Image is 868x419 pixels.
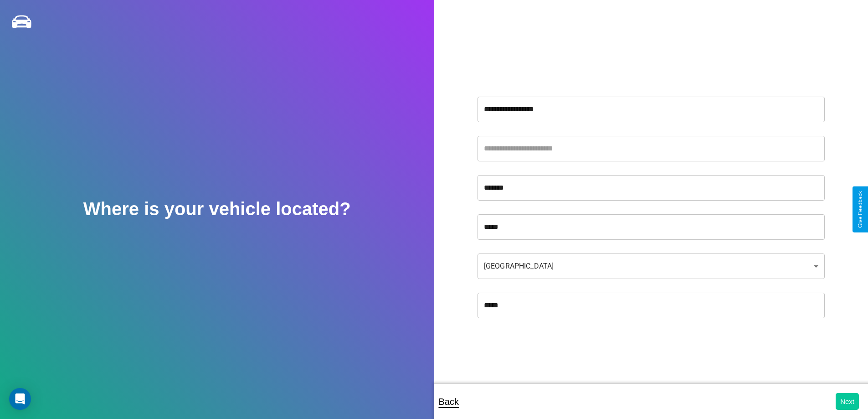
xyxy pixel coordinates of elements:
[857,191,863,228] div: Give Feedback
[439,393,459,410] p: Back
[836,393,859,410] button: Next
[478,253,825,279] div: [GEOGRAPHIC_DATA]
[9,388,31,410] div: Open Intercom Messenger
[83,199,351,219] h2: Where is your vehicle located?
